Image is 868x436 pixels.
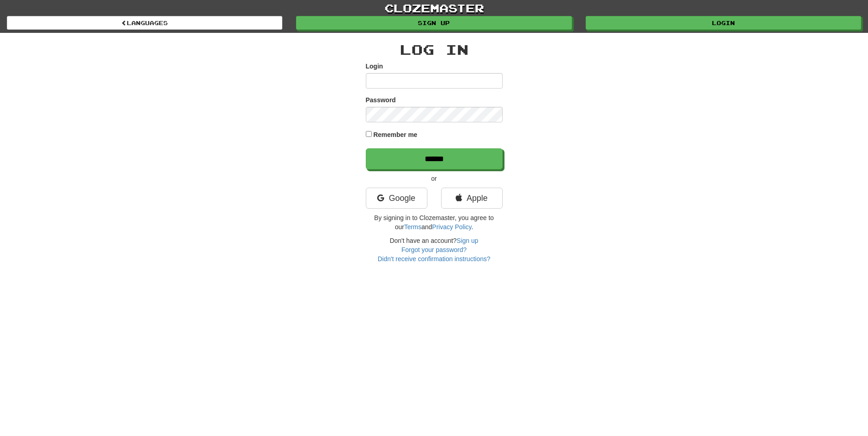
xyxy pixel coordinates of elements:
div: Don't have an account? [366,236,503,263]
a: Apple [441,188,503,209]
a: Login [586,16,861,30]
a: Languages [7,16,282,30]
label: Password [366,95,396,105]
a: Sign up [457,237,478,244]
h2: Log In [366,42,503,57]
p: or [366,174,503,183]
a: Sign up [296,16,572,30]
a: Forgot your password? [401,246,467,253]
a: Terms [404,223,421,231]
a: Privacy Policy [432,223,471,231]
label: Login [366,62,383,71]
label: Remember me [373,130,417,139]
a: Google [366,188,427,209]
a: Didn't receive confirmation instructions? [378,255,490,263]
p: By signing in to Clozemaster, you agree to our and . [366,213,503,231]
